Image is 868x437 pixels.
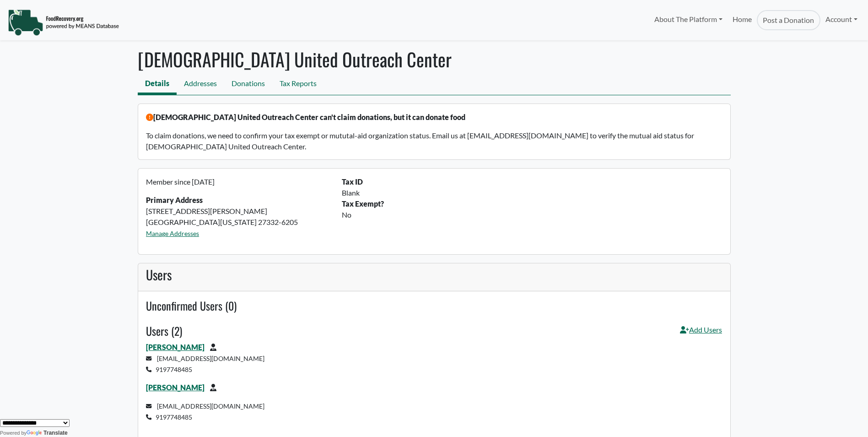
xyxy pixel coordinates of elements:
p: [DEMOGRAPHIC_DATA] United Outreach Center can't claim donations, but it can donate food [146,112,722,123]
h4: Unconfirmed Users (0) [146,299,722,312]
a: Donations [224,74,272,95]
img: Google Translate [27,430,43,437]
a: Tax Reports [272,74,324,95]
h4: Users (2) [146,324,182,338]
img: NavigationLogo_FoodRecovery-91c16205cd0af1ed486a0f1a7774a6544ea792ac00100771e7dd3ec7c0e58e41.png [8,9,119,36]
a: Details [138,74,177,95]
p: To claim donations, we need to confirm your tax exempt or mututal-aid organization status. Email ... [146,130,722,152]
div: No [336,209,728,220]
a: [PERSON_NAME] [146,343,205,351]
div: Blank [336,187,728,198]
a: Manage Addresses [146,229,199,237]
a: Account [820,10,863,28]
h1: [DEMOGRAPHIC_DATA] United Outreach Center [138,48,731,70]
b: Tax ID [342,177,363,186]
small: [EMAIL_ADDRESS][DOMAIN_NAME] 9197748485 [146,355,264,373]
a: About The Platform [649,10,727,28]
small: [EMAIL_ADDRESS][DOMAIN_NAME] 9197748485 [146,402,264,421]
a: Add Users [680,324,722,342]
a: Translate [27,430,68,436]
p: Member since [DATE] [146,176,331,187]
a: [PERSON_NAME] [146,383,205,392]
b: Tax Exempt? [342,199,384,208]
div: [STREET_ADDRESS][PERSON_NAME] [GEOGRAPHIC_DATA][US_STATE] 27332-6205 [140,176,336,246]
a: Addresses [177,74,224,95]
a: Home [728,10,757,30]
a: Post a Donation [757,10,820,30]
strong: Primary Address [146,196,203,204]
h3: Users [146,267,722,283]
